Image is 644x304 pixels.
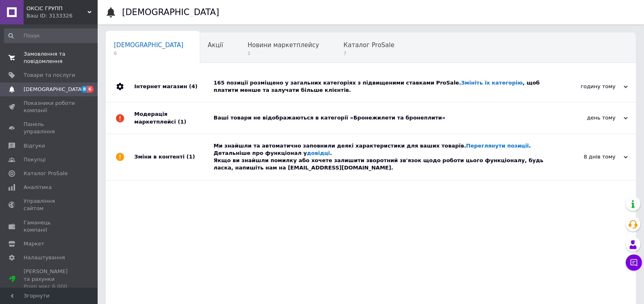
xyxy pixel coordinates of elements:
[24,254,65,261] span: Налаштування
[214,142,546,172] div: Ми знайшли та автоматично заповнили деякі характеристики для ваших товарів. . Детальніше про функ...
[466,143,529,149] a: Переглянути позиції
[307,150,330,156] a: довідці
[134,102,214,133] div: Модерація маркетплейсі
[546,114,628,122] div: день тому
[122,7,219,17] h1: [DEMOGRAPHIC_DATA]
[4,28,100,43] input: Пошук
[134,71,214,102] div: Інтернет магазин
[24,121,75,135] span: Панель управління
[24,170,68,177] span: Каталог ProSale
[186,154,195,160] span: (1)
[24,72,75,79] span: Товари та послуги
[24,283,75,290] div: Prom мікс 6 000
[114,41,183,49] span: [DEMOGRAPHIC_DATA]
[24,184,52,191] span: Аналітика
[24,142,45,150] span: Відгуки
[208,41,223,49] span: Акції
[626,254,642,271] button: Чат з покупцем
[24,268,75,290] span: [PERSON_NAME] та рахунки
[81,86,87,93] span: 8
[189,83,197,89] span: (4)
[343,41,394,49] span: Каталог ProSale
[24,240,44,248] span: Маркет
[24,156,46,163] span: Покупці
[24,100,75,114] span: Показники роботи компанії
[247,41,319,49] span: Новини маркетплейсу
[178,119,186,125] span: (1)
[461,80,522,86] a: Змініть їх категорію
[343,50,394,56] span: 7
[214,114,546,122] div: Ваші товари не відображаються в категорії «Бронежилети та бронеплити»
[24,86,84,93] span: [DEMOGRAPHIC_DATA]
[247,50,319,56] span: 1
[24,198,75,212] span: Управління сайтом
[546,83,628,90] div: годину тому
[134,134,214,180] div: Зміни в контенті
[24,219,75,234] span: Гаманець компанії
[546,153,628,161] div: 8 днів тому
[26,12,98,20] div: Ваш ID: 3133326
[214,79,546,94] div: 165 позиції розміщено у загальних категоріях з підвищеними ставками ProSale. , щоб платити менше ...
[26,5,87,12] span: ОКСІС ГРУПП
[24,50,75,65] span: Замовлення та повідомлення
[114,50,183,56] span: 6
[87,86,94,93] span: 6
